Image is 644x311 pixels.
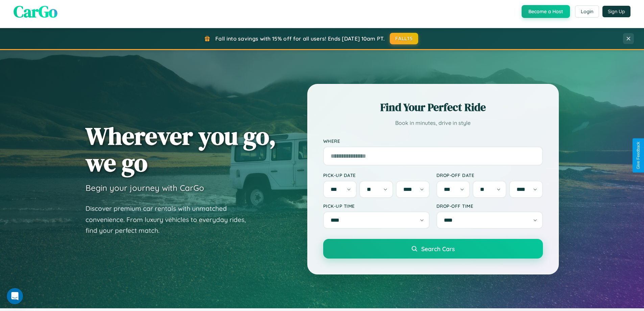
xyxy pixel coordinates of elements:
button: FALL15 [390,33,418,44]
h1: Wherever you go, we go [86,123,276,176]
label: Where [323,138,543,144]
button: Login [575,5,599,18]
button: Search Cars [323,239,543,259]
span: Search Cars [421,245,455,252]
span: Fall into savings with 15% off for all users! Ends [DATE] 10am PT. [215,35,385,42]
p: Book in minutes, drive in style [323,118,543,128]
button: Become a Host [522,5,570,18]
label: Pick-up Time [323,203,430,209]
p: Discover premium car rentals with unmatched convenience. From luxury vehicles to everyday rides, ... [86,203,255,236]
label: Drop-off Time [436,203,543,209]
iframe: Intercom live chat [7,288,23,304]
span: CarGo [14,0,57,23]
h3: Begin your journey with CarGo [86,183,204,193]
label: Pick-up Date [323,172,430,178]
h2: Find Your Perfect Ride [323,100,543,115]
div: Give Feedback [636,142,641,169]
button: Sign Up [602,6,630,17]
label: Drop-off Date [436,172,543,178]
